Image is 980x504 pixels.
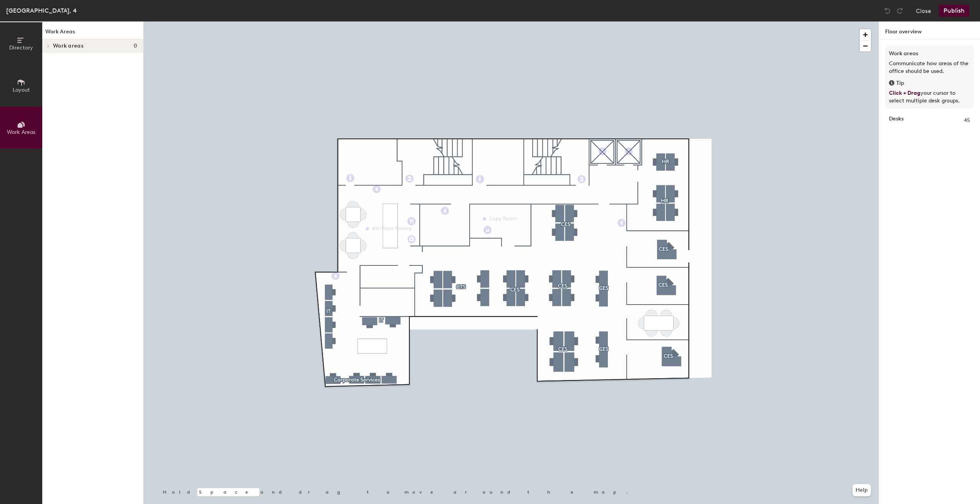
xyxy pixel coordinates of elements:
[896,7,904,15] img: Redo
[42,28,143,40] h1: Work Areas
[964,116,970,125] span: 45
[6,6,77,15] div: [GEOGRAPHIC_DATA], 4
[9,44,33,51] span: Directory
[889,79,970,87] div: Tip
[889,60,970,75] p: Communicate how areas of the office should be used.
[939,5,969,17] button: Publish
[853,484,871,496] button: Help
[13,87,30,93] span: Layout
[884,7,891,15] img: Undo
[889,90,920,96] span: Click + Drag
[879,21,980,40] h1: Floor overview
[889,89,970,105] p: your cursor to select multiple desk groups.
[53,43,83,49] span: Work areas
[7,129,35,135] span: Work Areas
[889,116,904,125] strong: Desks
[916,5,931,17] button: Close
[889,49,970,58] h3: Work areas
[134,43,137,49] span: 0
